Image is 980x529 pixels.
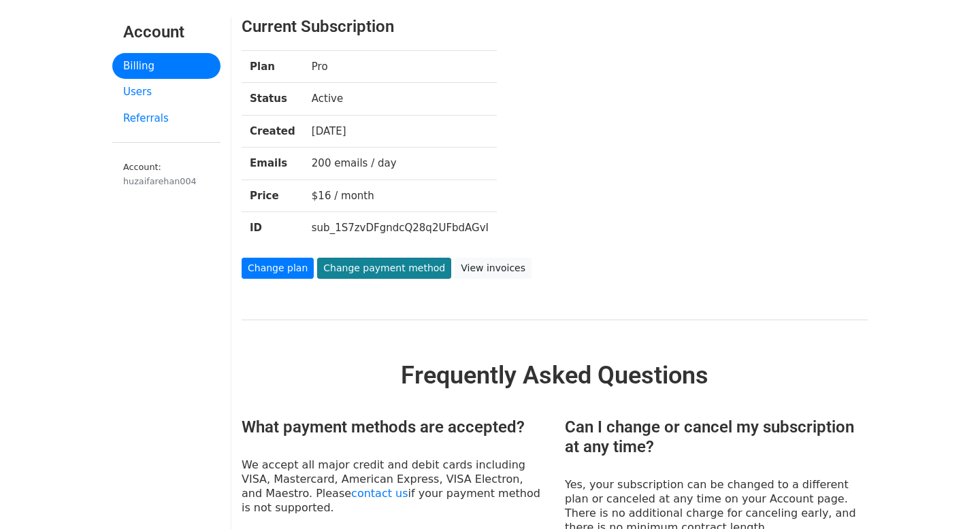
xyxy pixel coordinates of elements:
[242,17,814,37] h3: Current Subscription
[912,464,980,529] iframe: Chat Widget
[304,115,497,148] td: [DATE]
[123,175,210,188] div: huzaifarehan004
[242,417,544,437] h3: What payment methods are accepted?
[242,180,304,212] th: Price
[242,458,544,515] p: We accept all major credit and debit cards including VISA, Mastercard, American Express, VISA Ele...
[351,487,408,500] a: contact us
[112,53,220,80] a: Billing
[304,180,497,212] td: $16 / month
[112,105,220,132] a: Referrals
[304,148,497,180] td: 200 emails / day
[242,50,304,83] th: Plan
[242,83,304,116] th: Status
[455,258,532,279] a: View invoices
[304,50,497,83] td: Pro
[242,212,304,244] th: ID
[304,212,497,244] td: sub_1S7zvDFgndcQ28q2UFbdAGvI
[304,83,497,116] td: Active
[565,417,868,457] h3: Can I change or cancel my subscription at any time?
[112,79,220,105] a: Users
[242,115,304,148] th: Created
[242,258,314,279] a: Change plan
[123,162,210,188] small: Account:
[123,22,210,42] h3: Account
[242,361,868,390] h2: Frequently Asked Questions
[242,148,304,180] th: Emails
[317,258,451,279] a: Change payment method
